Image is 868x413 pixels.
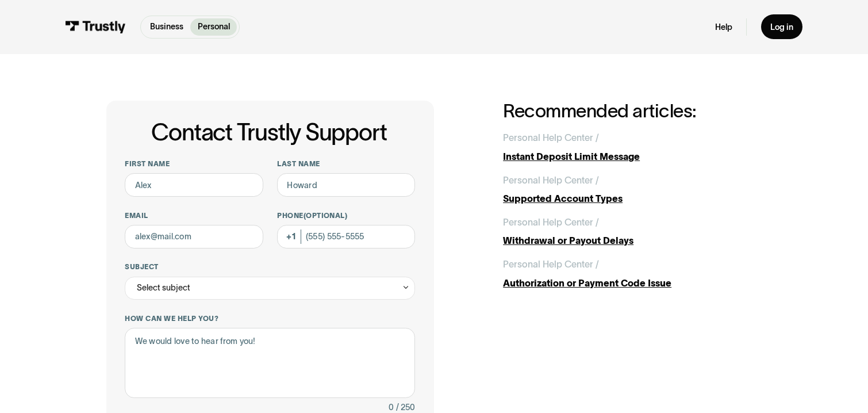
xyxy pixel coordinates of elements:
[66,21,126,33] img: Trustly Logo
[122,120,415,146] h1: Contact Trustly Support
[125,211,263,220] label: Email
[770,22,793,33] div: Log in
[503,215,762,248] a: Personal Help Center /Withdrawal or Payout Delays
[503,150,762,163] div: Instant Deposit Limit Message
[125,277,415,300] div: Select subject
[277,225,415,248] input: (555) 555-5555
[503,131,599,144] div: Personal Help Center /
[190,18,236,36] a: Personal
[503,173,599,187] div: Personal Help Center /
[277,159,415,169] label: Last name
[304,212,348,219] span: (Optional)
[503,257,599,271] div: Personal Help Center /
[125,314,415,323] label: How can we help you?
[761,14,803,39] a: Log in
[503,257,762,290] a: Personal Help Center /Authorization or Payment Code Issue
[503,276,762,290] div: Authorization or Payment Code Issue
[503,215,599,229] div: Personal Help Center /
[150,21,183,33] p: Business
[277,211,415,220] label: Phone
[125,159,263,169] label: First name
[503,192,762,205] div: Supported Account Types
[715,22,732,33] a: Help
[143,18,190,36] a: Business
[503,101,762,121] h2: Recommended articles:
[503,173,762,206] a: Personal Help Center /Supported Account Types
[125,262,415,271] label: Subject
[125,225,263,248] input: alex@mail.com
[137,281,190,295] div: Select subject
[198,21,230,33] p: Personal
[125,173,263,197] input: Alex
[503,131,762,163] a: Personal Help Center /Instant Deposit Limit Message
[277,173,415,197] input: Howard
[503,234,762,247] div: Withdrawal or Payout Delays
